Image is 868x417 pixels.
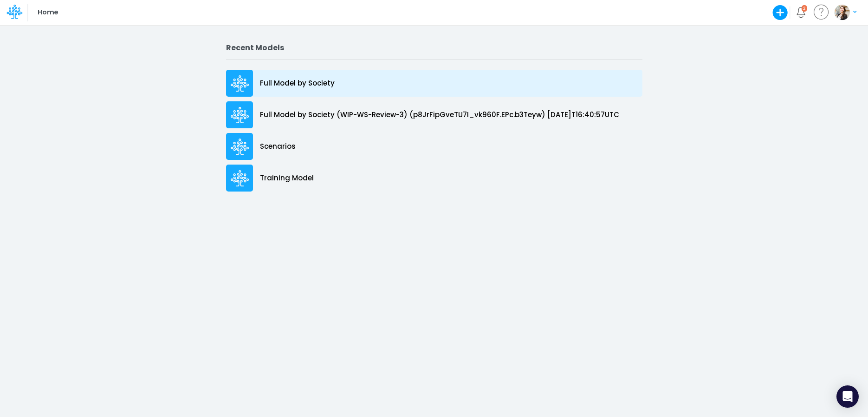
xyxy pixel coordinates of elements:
a: Scenarios [226,131,642,162]
p: Full Model by Society (WIP-WS-Review-3) (p8JrFipGveTU7I_vk960F.EPc.b3Teyw) [DATE]T16:40:57UTC [260,110,619,120]
div: 2 unread items [803,6,805,10]
a: Training Model [226,162,642,194]
p: Full Model by Society [260,78,335,89]
p: Training Model [260,173,314,184]
p: Home [38,7,58,18]
a: Full Model by Society [226,67,642,99]
a: Notifications [796,7,806,18]
a: Full Model by Society (WIP-WS-Review-3) (p8JrFipGveTU7I_vk960F.EPc.b3Teyw) [DATE]T16:40:57UTC [226,99,642,131]
h2: Recent Models [226,43,642,52]
div: Open Intercom Messenger [836,385,859,408]
p: Scenarios [260,141,296,152]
